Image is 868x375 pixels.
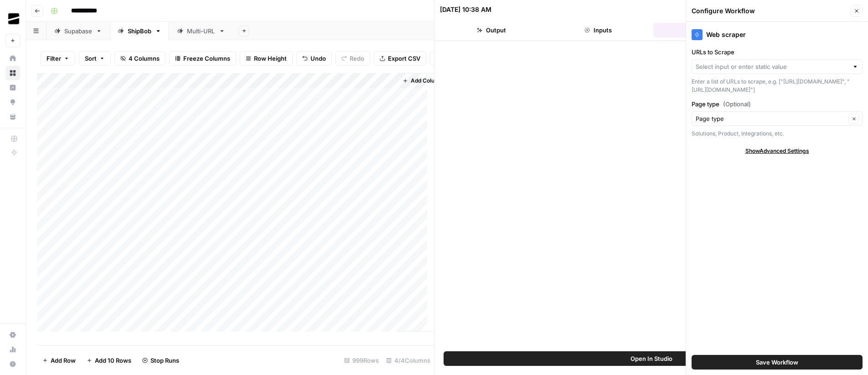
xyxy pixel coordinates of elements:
div: 4/4 Columns [382,353,434,368]
a: Insights [5,80,20,95]
div: Supabase [64,26,92,36]
img: OGM Logo [5,10,22,27]
span: Filter [46,54,61,63]
div: Multi-URL [187,26,215,36]
a: ShipBob [110,22,169,40]
a: Multi-URL [169,22,233,40]
a: Browse [5,66,20,80]
button: Filter [41,51,75,66]
span: (Optional) [723,99,751,109]
div: Enter a list of URLs to scrape, e.g. ["[URL][DOMAIN_NAME]", "[URL][DOMAIN_NAME]"] [692,78,863,94]
div: ShipBob [128,26,151,36]
button: Stop Runs [137,353,185,368]
button: Add Column [399,75,446,87]
a: Opportunities [5,95,20,109]
a: Settings [5,328,20,342]
span: Save Workflow [756,358,798,367]
input: Page type [696,114,846,123]
button: Add Row [37,353,81,368]
button: Row Height [240,51,293,66]
label: URLs to Scrape [692,47,863,57]
span: Export CSV [388,54,420,63]
button: Inputs [547,23,650,37]
span: Sort [85,54,97,63]
div: 999 Rows [341,353,382,368]
button: Output [440,23,543,37]
button: 4 Columns [114,51,165,66]
button: Undo [296,51,332,66]
button: Open In Studio [444,351,859,366]
a: Your Data [5,109,20,124]
span: Show Advanced Settings [745,147,809,155]
button: Save Workflow [692,355,863,370]
span: Freeze Columns [183,54,230,63]
button: Help + Support [5,357,20,371]
button: Sort [79,51,111,66]
input: Select input or enter static value [696,62,848,71]
div: Solutions, Product, Integrations, etc. [692,130,863,138]
span: Add 10 Rows [95,356,131,365]
div: Web scraper [692,29,863,40]
label: Page type [692,99,863,109]
button: Freeze Columns [169,51,236,66]
div: [DATE] 10:38 AM [440,5,491,14]
button: Add 10 Rows [81,353,137,368]
a: Home [5,51,20,66]
span: Row Height [254,54,287,63]
a: Supabase [46,22,110,40]
span: Stop Runs [150,356,179,365]
span: 4 Columns [129,54,160,63]
span: Redo [350,54,364,63]
button: Redo [336,51,370,66]
button: Workspace: OGM [5,7,20,30]
span: Open In Studio [630,354,672,363]
span: Add Column [411,77,443,85]
span: Undo [310,54,326,63]
span: Add Row [51,356,76,365]
button: Export CSV [374,51,426,66]
button: Logs [653,23,756,37]
a: Usage [5,342,20,357]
